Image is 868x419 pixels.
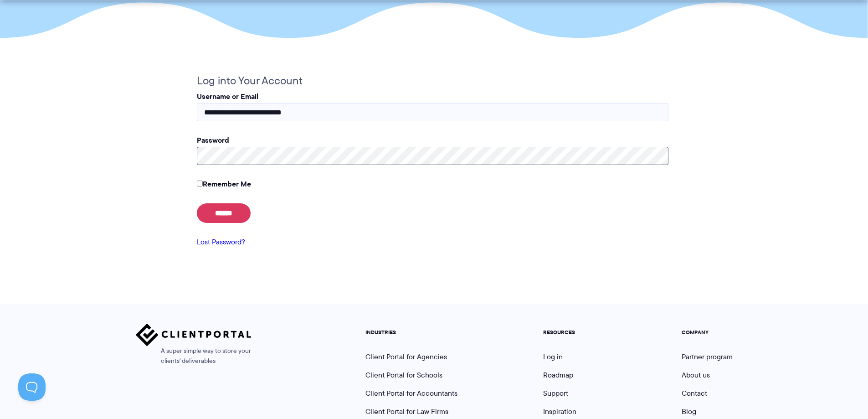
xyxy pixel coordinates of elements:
a: Blog [682,406,696,417]
h5: INDUSTRIES [365,329,457,336]
a: Client Portal for Law Firms [365,406,448,417]
a: Partner program [682,352,733,362]
h5: RESOURCES [543,329,596,336]
a: Inspiration [543,406,576,417]
a: About us [682,370,710,380]
legend: Log into Your Account [197,71,303,90]
label: Username or Email [197,91,258,102]
a: Support [543,388,568,398]
h5: COMPANY [682,329,733,336]
iframe: Toggle Customer Support [18,373,46,401]
a: Contact [682,388,707,398]
span: A super simple way to store your clients' deliverables [136,346,252,366]
a: Log in [543,352,563,362]
a: Lost Password? [197,237,245,247]
label: Remember Me [197,178,251,189]
a: Roadmap [543,370,573,380]
a: Client Portal for Agencies [365,352,447,362]
input: Remember Me [197,181,203,186]
a: Client Portal for Schools [365,370,442,380]
a: Client Portal for Accountants [365,388,457,398]
label: Password [197,134,229,145]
